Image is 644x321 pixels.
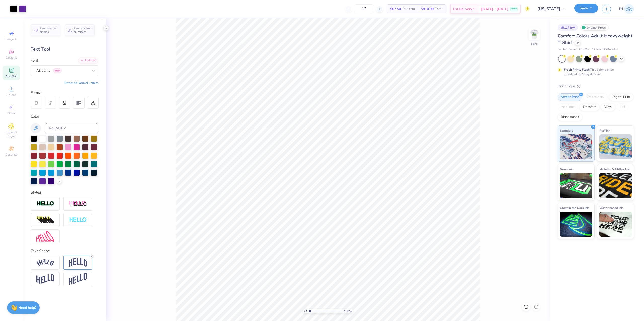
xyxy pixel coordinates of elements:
img: Standard [560,134,592,159]
img: Puff Ink [599,134,632,159]
a: DJ [619,4,634,14]
span: Image AI [6,37,17,41]
div: Text Shape [31,248,98,254]
span: Est. Delivery [453,6,472,12]
span: Puff Ink [599,128,610,133]
img: Water based Ink [599,212,632,237]
img: Glow in the Dark Ink [560,212,592,237]
input: – – [354,4,374,13]
button: Save [574,4,598,13]
span: Greek [8,111,15,115]
img: Flag [36,274,54,284]
button: Switch to Normal Letters [64,81,98,85]
span: Glow in the Dark Ink [560,205,589,210]
div: Embroidery [584,93,608,101]
div: Rhinestones [558,113,582,121]
img: Back [529,29,539,39]
div: Add Font [78,58,98,63]
span: # C1717 [579,47,589,52]
img: Danyl Jon Ferrer [624,4,634,14]
div: Text Tool [31,46,98,53]
img: Metallic & Glitter Ink [599,173,632,198]
strong: Fresh Prints Flash: [564,68,590,72]
input: Untitled Design [534,4,571,14]
span: Personalized Numbers [74,27,92,34]
div: Styles [31,189,98,195]
img: Stroke [36,201,54,207]
span: Decorate [5,153,17,157]
div: Transfers [579,103,599,111]
span: Clipart & logos [3,130,20,138]
img: Negative Space [69,217,87,223]
label: Font [31,58,38,63]
span: DJ [619,6,623,12]
div: Screen Print [558,93,582,101]
div: Foil [617,103,628,111]
div: Digital Print [609,93,633,101]
div: This color can be expedited for 5 day delivery. [564,67,626,76]
span: Minimum Order: 24 + [592,47,617,52]
div: # 511739A [558,24,578,31]
img: Free Distort [36,231,54,242]
strong: Need help? [18,305,36,310]
div: Vinyl [601,103,615,111]
span: FREE [511,7,517,11]
img: 3d Illusion [36,216,54,224]
span: Water based Ink [599,205,623,210]
span: Neon Ink [560,166,572,172]
span: 100 % [344,309,352,313]
input: e.g. 7428 c [45,123,98,133]
span: Designs [6,56,17,60]
span: Metallic & Glitter Ink [599,166,629,172]
span: [DATE] - [DATE] [481,6,508,12]
img: Shadow [69,201,87,207]
span: $810.00 [421,6,434,12]
span: Comfort Colors [558,47,576,52]
span: Add Text [5,74,17,78]
div: Original Proof [580,24,609,31]
div: Format [31,90,99,96]
span: Per Item [403,6,415,12]
span: Upload [6,93,16,97]
img: Neon Ink [560,173,592,198]
div: Print Type [558,83,634,89]
span: Total [435,6,443,12]
div: Color [31,114,98,119]
span: $67.50 [390,6,401,12]
span: Personalized Names [39,27,57,34]
span: Standard [560,128,573,133]
img: Arc [36,259,54,266]
div: Applique [558,103,578,111]
img: Arch [69,258,87,267]
img: Rise [69,273,87,285]
div: Back [531,42,538,46]
span: Comfort Colors Adult Heavyweight T-Shirt [558,33,632,46]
